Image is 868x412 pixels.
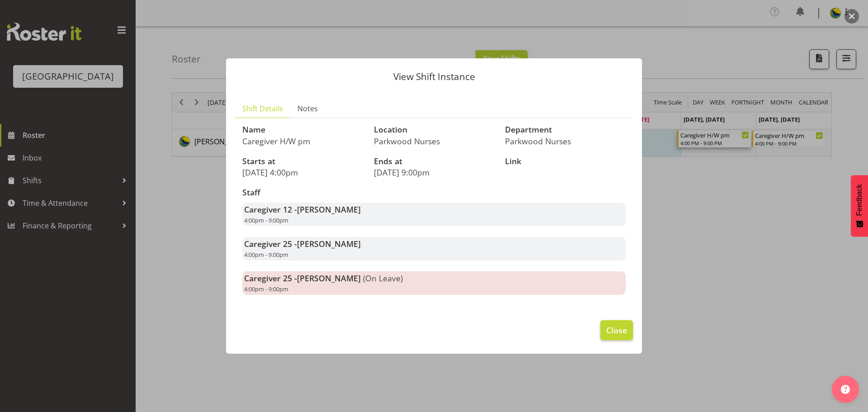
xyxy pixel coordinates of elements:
[374,136,495,146] p: Parkwood Nurses
[363,273,403,284] span: (On Leave)
[505,136,626,146] p: Parkwood Nurses
[374,167,495,177] p: [DATE] 9:00pm
[244,238,361,249] strong: Caregiver 25 -
[235,72,633,81] p: View Shift Instance
[297,204,361,215] span: [PERSON_NAME]
[505,125,626,134] h3: Department
[297,238,361,249] span: [PERSON_NAME]
[374,157,495,166] h3: Ends at
[244,216,288,224] span: 4:00pm - 9:00pm
[242,157,363,166] h3: Starts at
[244,273,361,284] strong: Caregiver 25 -
[297,103,318,114] span: Notes
[242,125,363,134] h3: Name
[242,103,283,114] span: Shift Details
[606,324,627,336] span: Close
[242,167,363,177] p: [DATE] 4:00pm
[851,175,868,237] button: Feedback - Show survey
[600,320,633,340] button: Close
[841,385,850,394] img: help-xxl-2.png
[244,251,288,259] span: 4:00pm - 9:00pm
[242,136,363,146] p: Caregiver H/W pm
[242,188,626,197] h3: Staff
[244,204,361,215] strong: Caregiver 12 -
[855,184,863,216] span: Feedback
[297,273,361,284] span: [PERSON_NAME]
[505,157,626,166] h3: Link
[374,125,495,134] h3: Location
[244,285,288,293] span: 4:00pm - 9:00pm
